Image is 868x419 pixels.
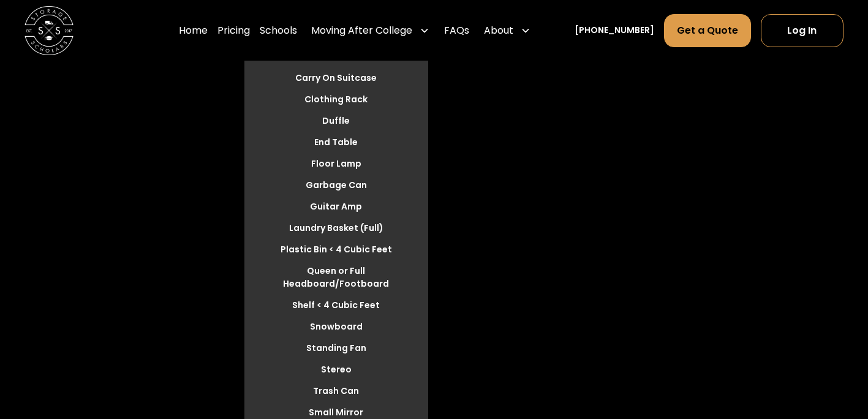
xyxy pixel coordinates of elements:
li: Plastic Bin < 4 Cubic Feet [244,240,428,259]
li: Laundry Basket (Full) [244,219,428,238]
div: About [484,23,513,38]
li: Garbage Can [244,176,428,195]
li: Carry On Suitcase [244,69,428,88]
a: Schools [260,13,297,48]
li: Trash Can [244,382,428,401]
div: About [479,13,535,48]
li: Standing Fan [244,339,428,358]
li: Floor Lamp [244,154,428,173]
a: Pricing [217,13,250,48]
li: Queen or Full Headboard/Footboard [244,262,428,293]
li: Stereo [244,360,428,379]
li: Shelf < 4 Cubic Feet [244,296,428,315]
a: Home [179,13,208,48]
a: Log In [761,14,844,47]
li: Snowboard [244,317,428,336]
a: Get a Quote [664,14,751,47]
a: [PHONE_NUMBER] [575,24,654,37]
div: Moving After College [311,23,412,38]
div: Moving After College [306,13,434,48]
li: Guitar Amp [244,197,428,216]
li: End Table [244,133,428,152]
li: Clothing Rack [244,90,428,109]
li: Duffle [244,111,428,130]
img: Storage Scholars main logo [25,6,74,55]
a: FAQs [444,13,469,48]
